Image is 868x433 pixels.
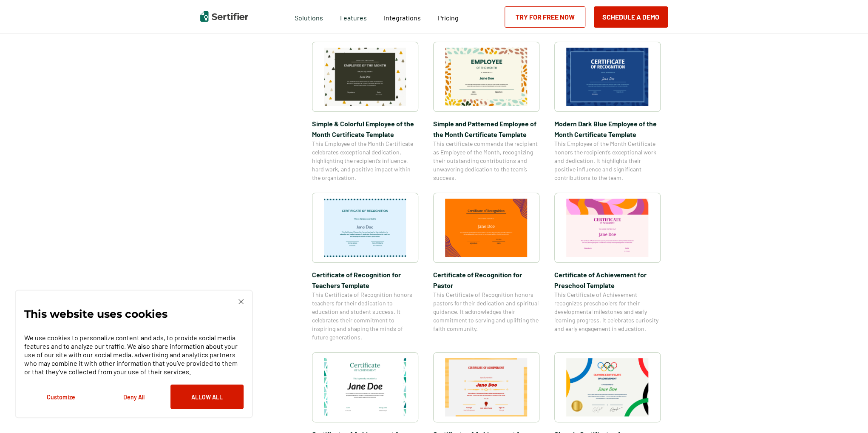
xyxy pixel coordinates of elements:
[24,385,97,409] button: Customize
[312,140,418,182] span: This Employee of the Month Certificate celebrates exceptional dedication, highlighting the recipi...
[825,392,868,433] iframe: Chat Widget
[566,199,649,257] img: Certificate of Achievement for Preschool Template
[438,11,459,22] a: Pricing
[554,291,661,333] span: This Certificate of Achievement recognizes preschoolers for their developmental milestones and ea...
[312,118,418,140] span: Simple & Colorful Employee of the Month Certificate Template
[312,42,418,182] a: Simple & Colorful Employee of the Month Certificate TemplateSimple & Colorful Employee of the Mon...
[445,358,528,416] img: Certificate of Achievement for Students Template
[433,193,539,342] a: Certificate of Recognition for PastorCertificate of Recognition for PastorThis Certificate of Rec...
[433,118,539,140] span: Simple and Patterned Employee of the Month Certificate Template
[445,48,528,106] img: Simple and Patterned Employee of the Month Certificate Template
[554,118,661,140] span: Modern Dark Blue Employee of the Month Certificate Template
[324,199,406,257] img: Certificate of Recognition for Teachers Template
[554,269,661,291] span: Certificate of Achievement for Preschool Template
[554,193,661,342] a: Certificate of Achievement for Preschool TemplateCertificate of Achievement for Preschool Templat...
[324,358,406,416] img: Certificate of Achievement for Elementary Students Template
[170,385,244,409] button: Allow All
[24,333,244,376] p: We use cookies to personalize content and ads, to provide social media features and to analyze ou...
[433,269,539,291] span: Certificate of Recognition for Pastor
[97,385,170,409] button: Deny All
[554,140,661,182] span: This Employee of the Month Certificate honors the recipient’s exceptional work and dedication. It...
[566,48,649,106] img: Modern Dark Blue Employee of the Month Certificate Template
[594,6,668,28] button: Schedule a Demo
[324,48,406,106] img: Simple & Colorful Employee of the Month Certificate Template
[200,11,248,22] img: Sertifier | Digital Credentialing Platform
[312,269,418,291] span: Certificate of Recognition for Teachers Template
[384,14,421,22] span: Integrations
[433,42,539,182] a: Simple and Patterned Employee of the Month Certificate TemplateSimple and Patterned Employee of t...
[238,299,244,304] img: Cookie Popup Close
[433,140,539,182] span: This certificate commends the recipient as Employee of the Month, recognizing their outstanding c...
[312,193,418,342] a: Certificate of Recognition for Teachers TemplateCertificate of Recognition for Teachers TemplateT...
[384,11,421,22] a: Integrations
[445,199,528,257] img: Certificate of Recognition for Pastor
[438,14,459,22] span: Pricing
[554,42,661,182] a: Modern Dark Blue Employee of the Month Certificate TemplateModern Dark Blue Employee of the Month...
[340,11,367,22] span: Features
[295,11,323,22] span: Solutions
[312,291,418,342] span: This Certificate of Recognition honors teachers for their dedication to education and student suc...
[505,6,585,28] a: Try for Free Now
[566,358,649,416] img: Olympic Certificate of Appreciation​ Template
[24,310,167,318] p: This website uses cookies
[433,291,539,333] span: This Certificate of Recognition honors pastors for their dedication and spiritual guidance. It ac...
